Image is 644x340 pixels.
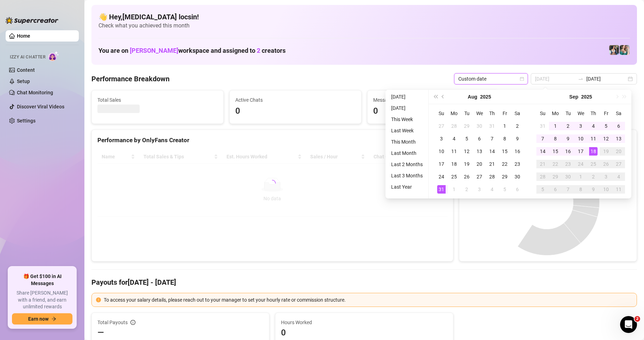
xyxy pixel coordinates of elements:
[388,160,426,169] li: Last 2 Months
[576,134,585,143] div: 10
[448,145,460,158] td: 2025-08-11
[602,134,610,143] div: 12
[473,107,486,120] th: We
[500,185,509,194] div: 5
[435,120,448,132] td: 2025-07-27
[620,45,630,55] img: Zaddy
[498,107,511,120] th: Fr
[488,147,496,156] div: 14
[589,147,598,156] div: 18
[511,120,524,132] td: 2025-08-02
[589,172,598,181] div: 2
[614,172,623,181] div: 4
[458,74,524,84] span: Custom date
[463,185,471,194] div: 2
[448,107,460,120] th: Mo
[513,185,522,194] div: 6
[486,120,498,132] td: 2025-07-31
[437,185,446,194] div: 31
[450,122,458,130] div: 28
[12,313,72,325] button: Earn nowarrow-right
[388,149,426,157] li: Last Month
[549,107,562,120] th: Mo
[435,183,448,196] td: 2025-08-31
[435,132,448,145] td: 2025-08-03
[551,134,560,143] div: 8
[600,145,612,158] td: 2025-09-19
[473,183,486,196] td: 2025-09-03
[17,78,30,84] a: Setup
[498,120,511,132] td: 2025-08-01
[562,120,574,132] td: 2025-09-02
[602,122,610,130] div: 5
[513,160,522,168] div: 23
[463,147,471,156] div: 12
[574,120,587,132] td: 2025-09-03
[600,120,612,132] td: 2025-09-05
[463,134,471,143] div: 5
[587,183,600,196] td: 2025-10-09
[12,290,72,310] span: Share [PERSON_NAME] with a friend, and earn unlimited rewards
[538,122,547,130] div: 31
[448,132,460,145] td: 2025-08-04
[564,160,572,168] div: 23
[549,170,562,183] td: 2025-09-29
[448,158,460,170] td: 2025-08-18
[551,185,560,194] div: 6
[500,147,509,156] div: 15
[600,170,612,183] td: 2025-10-03
[520,77,524,81] span: calendar
[587,107,600,120] th: Th
[602,160,610,168] div: 26
[589,160,598,168] div: 25
[511,107,524,120] th: Sa
[486,183,498,196] td: 2025-09-04
[388,126,426,135] li: Last Week
[574,183,587,196] td: 2025-10-08
[574,170,587,183] td: 2025-10-01
[450,185,458,194] div: 1
[473,170,486,183] td: 2025-08-27
[576,122,585,130] div: 3
[511,158,524,170] td: 2025-08-23
[513,122,522,130] div: 2
[435,145,448,158] td: 2025-08-10
[475,147,484,156] div: 13
[388,138,426,146] li: This Month
[473,132,486,145] td: 2025-08-06
[448,170,460,183] td: 2025-08-25
[468,90,477,104] button: Choose a month
[473,158,486,170] td: 2025-08-20
[437,172,446,181] div: 24
[569,90,579,104] button: Choose a month
[602,147,610,156] div: 19
[538,147,547,156] div: 14
[488,122,496,130] div: 31
[448,183,460,196] td: 2025-09-01
[578,76,584,82] span: to
[587,170,600,183] td: 2025-10-02
[460,158,473,170] td: 2025-08-19
[97,96,218,104] span: Total Sales
[614,160,623,168] div: 27
[500,122,509,130] div: 1
[498,170,511,183] td: 2025-08-29
[549,145,562,158] td: 2025-09-15
[48,51,59,61] img: AI Chatter
[536,183,549,196] td: 2025-10-05
[498,158,511,170] td: 2025-08-22
[602,172,610,181] div: 3
[12,273,72,287] span: 🎁 Get $100 in AI Messages
[373,96,493,104] span: Messages Sent
[488,160,496,168] div: 21
[388,183,426,191] li: Last Year
[498,132,511,145] td: 2025-08-08
[562,132,574,145] td: 2025-09-09
[549,120,562,132] td: 2025-09-01
[609,45,619,55] img: Katy
[281,327,447,338] span: 0
[511,145,524,158] td: 2025-08-16
[600,158,612,170] td: 2025-09-26
[538,172,547,181] div: 28
[460,132,473,145] td: 2025-08-05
